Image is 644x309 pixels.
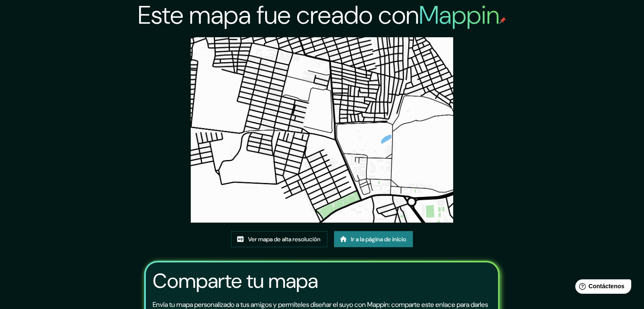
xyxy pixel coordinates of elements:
[351,235,406,243] font: Ir a la página de inicio
[499,17,506,24] img: pin de mapeo
[153,268,318,294] font: Comparte tu mapa
[248,235,321,243] font: Ver mapa de alta resolución
[231,231,327,247] a: Ver mapa de alta resolución
[334,231,413,247] a: Ir a la página de inicio
[569,276,635,300] iframe: Lanzador de widgets de ayuda
[191,37,453,223] img: created-map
